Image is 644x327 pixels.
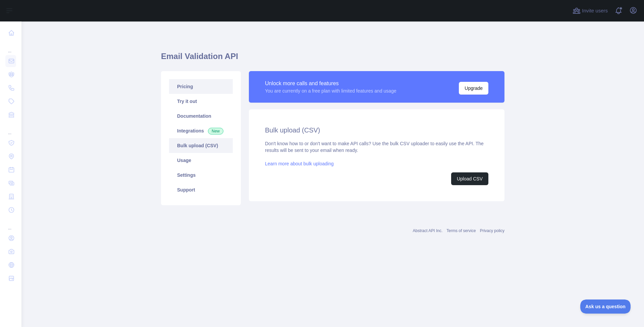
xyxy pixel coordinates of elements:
[582,7,608,15] span: Invite users
[265,79,396,88] div: Unlock more calls and features
[265,161,334,166] a: Learn more about bulk uploading
[5,122,16,135] div: ...
[169,168,233,182] a: Settings
[169,153,233,168] a: Usage
[459,82,488,95] button: Upgrade
[169,94,233,109] a: Try it out
[5,40,16,54] div: ...
[169,182,233,197] a: Support
[169,109,233,123] a: Documentation
[161,51,504,67] h1: Email Validation API
[446,228,476,233] a: Terms of service
[265,140,488,185] div: Don't know how to or don't want to make API calls? Use the bulk CSV uploader to easily use the AP...
[5,217,16,231] div: ...
[169,79,233,94] a: Pricing
[571,5,609,16] button: Invite users
[413,228,443,233] a: Abstract API Inc.
[169,123,233,138] a: Integrations New
[208,128,223,134] span: New
[451,172,488,185] button: Upload CSV
[265,125,488,135] h2: Bulk upload (CSV)
[265,88,396,94] div: You are currently on a free plan with limited features and usage
[580,299,631,314] iframe: Toggle Customer Support
[169,138,233,153] a: Bulk upload (CSV)
[480,228,504,233] a: Privacy policy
